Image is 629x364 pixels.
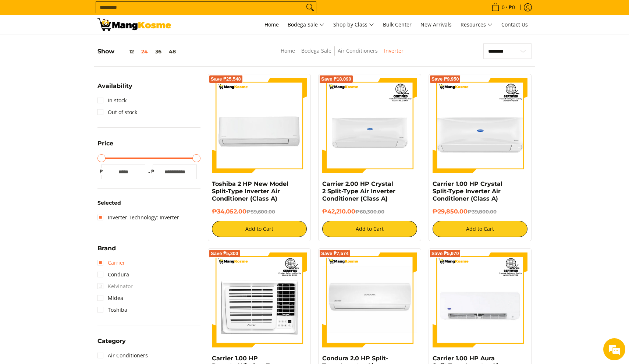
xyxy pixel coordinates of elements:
h6: ₱34,052.00 [212,208,307,215]
img: Carrier 1.00 HP Remote Window-Type Compact Inverter Air Conditioner (Premium) [212,252,307,347]
a: Carrier 2.00 HP Crystal 2 Split-Type Air Inverter Conditioner (Class A) [322,180,395,202]
a: Resources [457,15,496,35]
a: Air Conditioners [338,47,378,54]
button: Search [304,2,316,13]
a: Toshiba [97,304,127,316]
span: Save ₱25,548 [211,77,241,81]
a: Contact Us [498,15,532,35]
button: 24 [138,49,152,54]
del: ₱59,600.00 [246,209,275,215]
span: • [489,3,517,11]
img: Carrier 2.00 HP Crystal 2 Split-Type Air Inverter Conditioner (Class A) [322,78,417,173]
summary: Open [97,338,126,350]
img: Toshiba 2 HP New Model Split-Type Inverter Air Conditioner (Class A) [212,78,307,173]
span: ₱0 [508,5,516,10]
del: ₱60,300.00 [355,209,384,215]
span: Save ₱5,970 [431,251,459,256]
summary: Open [97,83,132,95]
summary: Open [97,245,116,257]
span: Kelvinator [97,280,133,292]
img: condura-split-type-inverter-air-conditioner-class-b-full-view-mang-kosme [322,252,417,347]
a: Bulk Center [379,15,415,35]
a: Home [281,47,295,54]
img: Carrier 1.00 HP Aura Split-Type Inverter Air Conditioner (Premium) [433,252,527,347]
textarea: Type your message and click 'Submit' [4,201,140,227]
summary: Open [97,141,113,152]
a: Carrier 1.00 HP Crystal Split-Type Inverter Air Conditioner (Class A) [433,180,502,202]
h5: Show [97,48,180,55]
a: New Arrivals [417,15,455,35]
a: Out of stock [97,106,137,118]
a: Condura [97,269,129,280]
span: Availability [97,83,132,89]
span: ₱ [97,168,105,175]
nav: Main Menu [178,15,532,35]
a: Inverter Technology: Inverter [97,212,179,223]
a: Air Conditioners [97,350,148,361]
a: Bodega Sale [301,47,331,54]
button: 12 [114,49,138,54]
a: Home [261,15,282,35]
a: Midea [97,292,123,304]
img: Bodega Sale Aircon l Mang Kosme: Home Appliances Warehouse Sale | Page 2 [97,18,171,31]
img: Carrier 1.00 HP Crystal Split-Type Inverter Air Conditioner (Class A) [433,78,527,173]
div: Minimize live chat window [121,4,138,21]
button: 36 [152,49,165,54]
span: New Arrivals [420,21,452,28]
a: Carrier [97,257,125,269]
span: Brand [97,245,116,251]
a: Shop by Class [330,15,378,35]
span: 0 [501,5,506,10]
span: Save ₱5,300 [211,251,238,256]
button: 48 [165,49,180,54]
h6: ₱29,850.00 [433,208,527,215]
em: Submit [108,227,134,237]
span: Bulk Center [383,21,412,28]
a: Toshiba 2 HP New Model Split-Type Inverter Air Conditioner (Class A) [212,180,288,202]
nav: Breadcrumbs [230,46,453,63]
span: Bodega Sale [288,20,324,29]
a: In stock [97,95,127,106]
span: Shop by Class [333,20,374,29]
button: Add to Cart [322,221,417,237]
span: Home [264,21,279,28]
span: Resources [461,20,493,29]
span: ₱ [149,168,156,175]
button: Add to Cart [433,221,527,237]
span: We are offline. Please leave us a message. [15,93,128,167]
span: Save ₱7,574 [321,251,349,256]
button: Add to Cart [212,221,307,237]
h6: Selected [97,200,200,206]
span: Save ₱9,950 [431,77,459,81]
span: Price [97,141,113,146]
div: Leave a message [38,41,124,51]
span: Save ₱18,090 [321,77,351,81]
span: Inverter [384,46,404,56]
h6: ₱42,210.00 [322,208,417,215]
del: ₱39,800.00 [468,209,497,215]
a: Bodega Sale [284,15,328,35]
span: Category [97,338,126,344]
span: Contact Us [501,21,528,28]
